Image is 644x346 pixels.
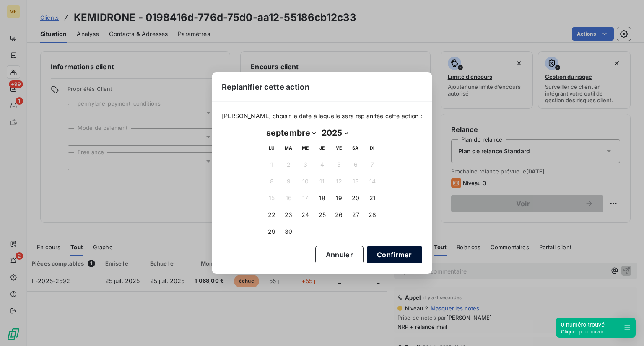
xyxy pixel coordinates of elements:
[297,207,314,223] button: 24
[330,190,347,207] button: 19
[330,207,347,223] button: 26
[367,246,422,263] button: Confirmer
[280,207,297,223] button: 23
[263,173,280,190] button: 8
[347,207,364,223] button: 27
[364,139,381,156] th: dimanche
[330,139,347,156] th: vendredi
[314,190,330,207] button: 18
[263,139,280,156] th: lundi
[297,173,314,190] button: 10
[314,173,330,190] button: 11
[347,156,364,173] button: 6
[280,190,297,207] button: 16
[263,156,280,173] button: 1
[222,112,422,120] span: [PERSON_NAME] choisir la date à laquelle sera replanifée cette action :
[364,156,381,173] button: 7
[263,190,280,207] button: 15
[315,246,364,263] button: Annuler
[280,173,297,190] button: 9
[347,190,364,207] button: 20
[314,156,330,173] button: 4
[364,207,381,223] button: 28
[280,223,297,240] button: 30
[297,190,314,207] button: 17
[314,139,330,156] th: jeudi
[330,173,347,190] button: 12
[263,223,280,240] button: 29
[297,139,314,156] th: mercredi
[297,156,314,173] button: 3
[347,139,364,156] th: samedi
[280,156,297,173] button: 2
[347,173,364,190] button: 13
[364,173,381,190] button: 14
[314,207,330,223] button: 25
[222,81,309,93] span: Replanifier cette action
[263,207,280,223] button: 22
[280,139,297,156] th: mardi
[330,156,347,173] button: 5
[364,190,381,207] button: 21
